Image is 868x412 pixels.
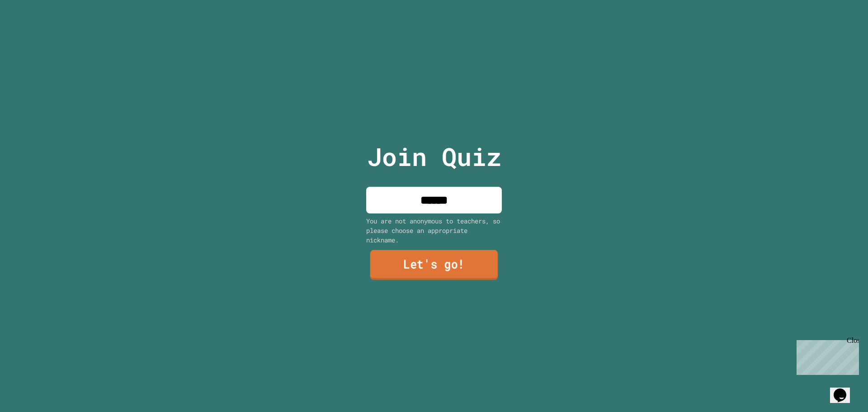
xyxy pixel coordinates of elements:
iframe: chat widget [793,336,859,375]
a: Let's go! [370,250,498,280]
div: Chat with us now!Close [4,4,62,57]
div: You are not anonymous to teachers, so please choose an appropriate nickname. [366,216,502,245]
iframe: chat widget [830,376,859,403]
p: Join Quiz [367,138,501,175]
